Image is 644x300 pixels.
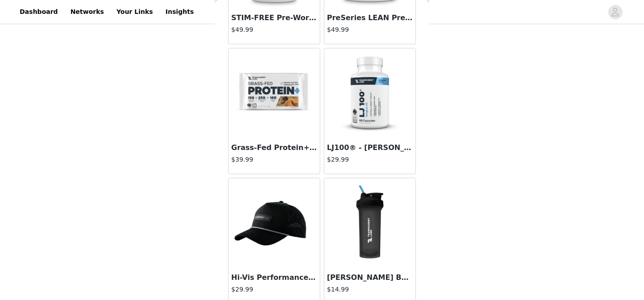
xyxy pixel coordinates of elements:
h3: Grass-Fed Protein+ Bars [231,142,317,153]
h4: $49.99 [231,25,317,34]
h3: [PERSON_NAME] Bottle [327,272,413,283]
img: LJ100® - Tongkat Ali [325,48,415,138]
div: avatar [611,5,619,19]
a: Networks [65,2,109,22]
h3: LJ100® - [PERSON_NAME] [327,142,413,153]
img: Hi-Vis Performance 5-Panel Cap [229,178,319,268]
h4: $14.99 [327,285,413,294]
h3: PreSeries LEAN Pre-Workout V3 (Limited Flavors) [327,13,413,23]
a: Dashboard [14,2,63,22]
h3: STIM-FREE Pre-Workout (Limited Flavors) [231,13,317,23]
a: Your Links [111,2,158,22]
h4: $39.99 [231,155,317,164]
img: Grass-Fed Protein+ Bars [229,48,319,138]
a: Insights [160,2,199,22]
h3: Hi-Vis Performance 5-Panel Cap [231,272,317,283]
h4: $49.99 [327,25,413,34]
h4: $29.99 [231,285,317,294]
h4: $29.99 [327,155,413,164]
img: TL Shaker Bottle [325,178,415,268]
